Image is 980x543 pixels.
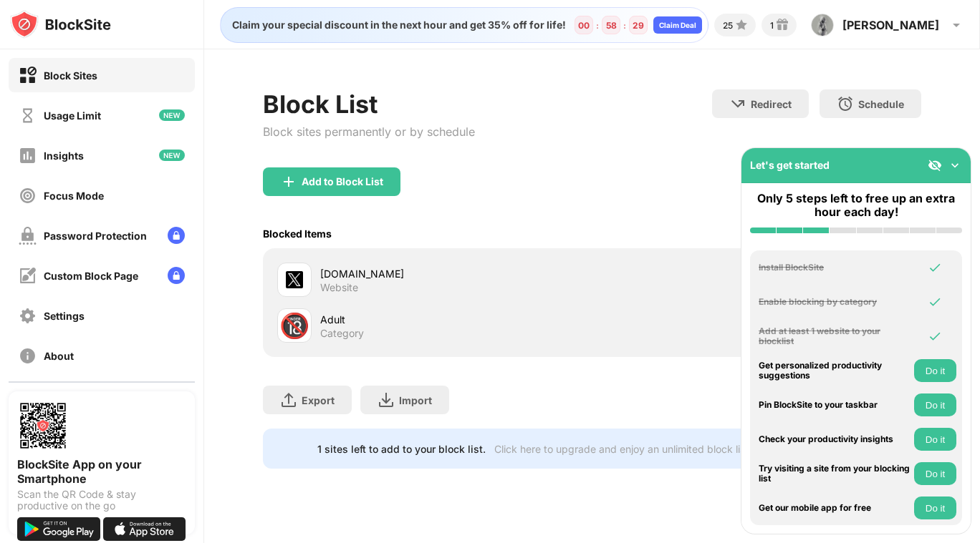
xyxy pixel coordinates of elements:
div: 58 [606,20,617,31]
div: 1 [770,20,774,31]
div: 🔞 [279,311,309,341]
img: options-page-qr-code.png [17,400,69,451]
img: logo-blocksite.svg [10,10,111,39]
div: : [593,17,602,34]
button: Do it [914,496,956,519]
div: Add to Block List [302,176,383,187]
img: favicons [286,271,303,288]
img: time-usage-off.svg [19,107,37,124]
div: Click here to upgrade and enjoy an unlimited block list. [494,443,751,455]
div: Check your productivity insights [759,434,911,444]
div: Focus Mode [44,190,104,202]
button: Do it [914,359,956,382]
div: : [620,17,629,34]
div: Block sites permanently or by schedule [263,124,475,139]
div: Usage Limit [44,109,101,122]
div: Import [399,394,432,406]
div: Only 5 steps left to free up an extra hour each day! [750,192,962,219]
div: Insights [44,150,84,162]
div: Get personalized productivity suggestions [759,361,911,381]
div: Claim Deal [659,21,696,29]
div: 25 [723,20,733,31]
img: ACg8ocIzD7WvjzdkkxBvcnVH_lG6DK0hwV9BcpxMzO6-o9R6X3eEx94=s96-c [811,14,834,36]
img: settings-off.svg [19,307,37,325]
img: insights-off.svg [19,147,37,165]
img: points-small.svg [733,16,750,34]
img: lock-menu.svg [168,267,185,284]
img: download-on-the-app-store.svg [103,517,186,541]
img: omni-check.svg [928,329,942,343]
img: focus-off.svg [19,187,37,205]
div: Block List [263,89,475,119]
div: Add at least 1 website to your blocklist [759,326,911,347]
img: omni-check.svg [928,295,942,309]
img: block-on.svg [19,67,37,84]
div: Get our mobile app for free [759,503,911,513]
div: Blocked Items [263,228,332,240]
img: new-icon.svg [159,109,185,121]
div: Settings [44,310,85,322]
div: [DOMAIN_NAME] [320,266,592,281]
img: eye-not-visible.svg [928,158,942,172]
div: 29 [633,20,644,31]
div: Block Sites [44,69,97,82]
img: get-it-on-google-play.svg [17,517,100,541]
img: customize-block-page-off.svg [19,267,37,285]
div: Adult [320,312,592,327]
div: Pin BlockSite to your taskbar [759,400,911,410]
button: Do it [914,462,956,485]
button: Do it [914,393,956,416]
div: Export [302,394,335,406]
div: Claim your special discount in the next hour and get 35% off for life! [224,19,566,31]
img: omni-check.svg [928,260,942,275]
img: lock-menu.svg [168,227,185,244]
button: Do it [914,428,956,451]
div: Scan the QR Code & stay productive on the go [17,489,186,512]
img: reward-small.svg [774,16,791,34]
div: Schedule [858,98,904,110]
div: About [44,350,74,362]
img: new-icon.svg [159,150,185,161]
div: Website [320,281,358,294]
div: Try visiting a site from your blocking list [759,464,911,484]
img: omni-setup-toggle.svg [948,158,962,172]
div: Password Protection [44,230,147,242]
div: 00 [578,20,590,31]
img: password-protection-off.svg [19,227,37,245]
div: Category [320,327,364,340]
div: Let's get started [750,159,830,171]
img: about-off.svg [19,347,37,365]
div: [PERSON_NAME] [842,18,939,32]
div: 1 sites left to add to your block list. [317,443,486,455]
div: Enable blocking by category [759,297,911,307]
div: Custom Block Page [44,270,138,282]
div: BlockSite App on your Smartphone [17,457,186,486]
div: Redirect [751,98,792,110]
div: Install BlockSite [759,263,911,273]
